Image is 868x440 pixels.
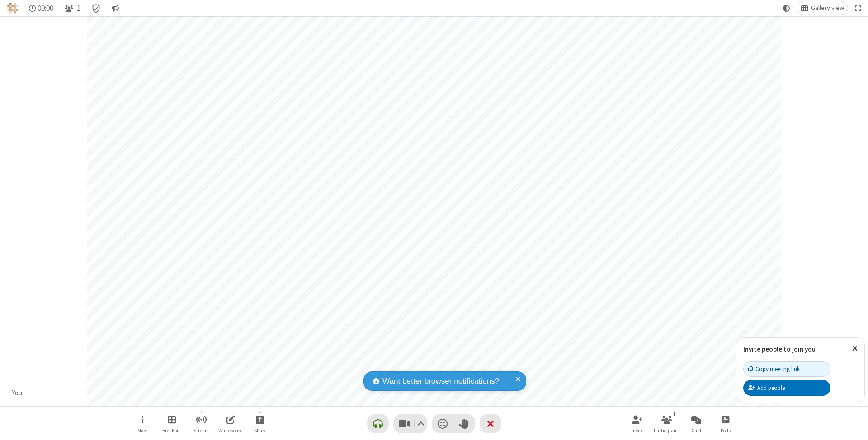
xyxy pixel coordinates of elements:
label: Invite people to join you [743,345,816,353]
img: QA Selenium DO NOT DELETE OR CHANGE [7,3,18,14]
button: Raise hand [453,414,475,433]
span: More [137,428,147,433]
button: End or leave meeting [480,414,501,433]
div: 1 [670,410,678,418]
span: Share [254,428,266,433]
button: Open participant list [653,411,680,436]
button: Invite participants (⌘+Shift+I) [624,411,651,436]
button: Open participant list [61,1,84,15]
span: Want better browser notifications? [382,375,499,387]
span: 00:00 [38,4,53,13]
span: Invite [632,428,643,433]
button: Open poll [712,411,739,436]
div: Copy meeting link [748,365,800,373]
button: Open menu [129,411,156,436]
button: Close popover [845,338,864,360]
span: Participants [654,428,680,433]
span: Whiteboard [218,428,243,433]
button: Open chat [683,411,710,436]
button: Video setting [415,414,427,433]
button: Copy meeting link [743,361,830,377]
button: Change layout [797,1,848,15]
div: Meeting details Encryption enabled [88,1,105,15]
button: Manage Breakout Rooms [158,411,185,436]
span: Stream [193,428,209,433]
button: Using system theme [779,1,794,15]
button: Add people [743,380,830,395]
span: Polls [721,428,731,433]
button: Start sharing [246,411,274,436]
button: Connect your audio [367,414,389,433]
button: Send a reaction [432,414,453,433]
button: Conversation [108,1,123,15]
div: Timer [25,1,57,15]
span: 1 [77,4,80,13]
button: Stop video (⌘+Shift+V) [393,414,427,433]
span: Gallery view [811,5,844,12]
span: Chat [691,428,702,433]
span: Breakout [162,428,181,433]
div: You [9,388,26,398]
button: Fullscreen [851,1,865,15]
button: Start streaming [188,411,215,436]
button: Open shared whiteboard [217,411,244,436]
